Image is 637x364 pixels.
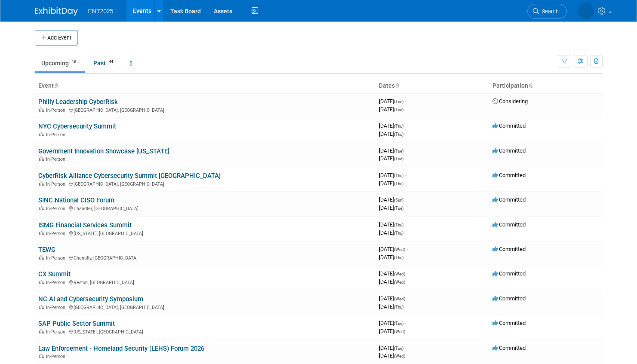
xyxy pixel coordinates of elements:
[46,156,68,162] span: In-Person
[379,320,406,326] span: [DATE]
[54,82,58,89] a: Sort by Event Name
[379,303,403,310] span: [DATE]
[38,246,55,254] a: TEWG
[528,82,532,89] a: Sort by Participation Type
[379,155,403,162] span: [DATE]
[39,280,44,284] img: In-Person Event
[394,354,405,358] span: (Wed)
[489,79,603,93] th: Participation
[394,321,403,326] span: (Tue)
[492,98,528,104] span: Considering
[69,59,79,65] span: 16
[527,4,567,19] a: Search
[492,221,526,228] span: Committed
[394,247,405,252] span: (Wed)
[394,223,403,227] span: (Thu)
[405,147,406,154] span: -
[379,352,405,359] span: [DATE]
[492,246,526,252] span: Committed
[394,272,405,276] span: (Wed)
[38,278,372,285] div: Reston, [GEOGRAPHIC_DATA]
[406,246,408,252] span: -
[46,329,68,335] span: In-Person
[38,122,116,130] a: NYC Cybersecurity Summit
[394,255,403,260] span: (Thu)
[38,147,169,155] a: Government Innovation Showcase [US_STATE]
[35,30,78,46] button: Add Event
[394,124,403,128] span: (Thu)
[492,270,526,277] span: Committed
[379,98,406,104] span: [DATE]
[405,320,406,326] span: -
[38,229,372,236] div: [US_STATE], [GEOGRAPHIC_DATA]
[46,206,68,211] span: In-Person
[38,270,71,278] a: CX Summit
[394,198,403,202] span: (Sun)
[46,107,68,113] span: In-Person
[405,196,406,203] span: -
[88,8,114,15] span: ENT2025
[405,172,406,178] span: -
[379,131,403,137] span: [DATE]
[405,98,406,104] span: -
[379,106,403,113] span: [DATE]
[39,231,44,235] img: In-Person Event
[379,246,408,252] span: [DATE]
[394,329,405,334] span: (Wed)
[394,149,403,153] span: (Tue)
[492,295,526,302] span: Committed
[379,205,403,211] span: [DATE]
[38,295,143,303] a: NC AI and Cybersecurity Symposium
[394,305,403,309] span: (Thu)
[379,221,406,228] span: [DATE]
[46,181,68,187] span: In-Person
[394,156,403,161] span: (Tue)
[394,132,403,137] span: (Thu)
[406,270,408,277] span: -
[539,8,559,15] span: Search
[379,196,406,203] span: [DATE]
[379,229,403,236] span: [DATE]
[379,254,403,260] span: [DATE]
[39,181,44,186] img: In-Person Event
[39,132,44,136] img: In-Person Event
[38,328,372,335] div: [US_STATE], [GEOGRAPHIC_DATA]
[394,99,403,104] span: (Tue)
[492,196,526,203] span: Committed
[38,106,372,113] div: [GEOGRAPHIC_DATA], [GEOGRAPHIC_DATA]
[492,172,526,178] span: Committed
[492,345,526,351] span: Committed
[46,132,68,138] span: In-Person
[38,320,115,327] a: SAP Public Sector Summit
[375,79,489,93] th: Dates
[46,255,68,261] span: In-Person
[38,196,114,204] a: SINC National CISO Forum
[379,270,408,277] span: [DATE]
[87,55,122,71] a: Past44
[39,354,44,358] img: In-Person Event
[379,295,408,302] span: [DATE]
[492,122,526,129] span: Committed
[394,173,403,178] span: (Thu)
[379,278,405,285] span: [DATE]
[405,122,406,129] span: -
[38,205,372,211] div: Chandler, [GEOGRAPHIC_DATA]
[492,147,526,154] span: Committed
[39,305,44,309] img: In-Person Event
[38,172,221,180] a: CyberRisk Alliance Cybersecurity Summit [GEOGRAPHIC_DATA]
[46,305,68,310] span: In-Person
[492,320,526,326] span: Committed
[405,221,406,228] span: -
[395,82,399,89] a: Sort by Start Date
[406,295,408,302] span: -
[394,107,403,112] span: (Tue)
[35,7,78,16] img: ExhibitDay
[39,329,44,333] img: In-Person Event
[38,254,372,261] div: Chantilly, [GEOGRAPHIC_DATA]
[39,107,44,112] img: In-Person Event
[38,221,132,229] a: ISMG Financial Services Summit
[46,280,68,285] span: In-Person
[379,328,405,334] span: [DATE]
[46,231,68,236] span: In-Person
[379,122,406,129] span: [DATE]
